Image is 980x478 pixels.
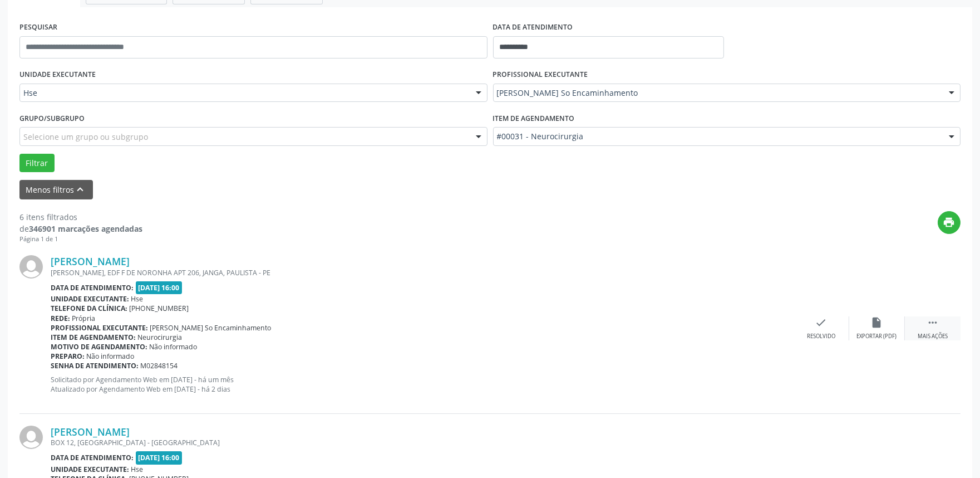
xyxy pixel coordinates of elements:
[51,283,134,292] b: Data de atendimento:
[51,333,136,342] b: Item de agendamento:
[51,361,139,370] b: Senha de atendimento:
[19,223,142,235] div: de
[857,333,897,340] div: Exportar (PDF)
[19,66,96,84] label: UNIDADE EXECUTANTE
[497,131,938,142] span: #00031 - Neurocirurgia
[51,375,794,394] p: Solicitado por Agendamento Web em [DATE] - há um mês Atualizado por Agendamento Web em [DATE] - h...
[497,87,938,99] span: [PERSON_NAME] So Encaminhamento
[19,110,85,127] label: Grupo/Subgrupo
[75,183,87,196] i: keyboard_arrow_up
[150,323,272,333] span: [PERSON_NAME] So Encaminhamento
[51,323,148,333] b: Profissional executante:
[136,281,183,294] span: [DATE] 16:00
[493,110,575,127] label: Item de agendamento
[23,131,148,143] span: Selecione um grupo ou subgrupo
[51,304,127,313] b: Telefone da clínica:
[927,316,939,329] i: 
[131,294,144,304] span: Hse
[51,438,794,447] div: BOX 12, [GEOGRAPHIC_DATA] - [GEOGRAPHIC_DATA]
[51,426,130,438] a: [PERSON_NAME]
[493,66,588,84] label: PROFISSIONAL EXECUTANTE
[943,216,956,228] i: print
[871,316,883,329] i: insert_drive_file
[19,19,57,36] label: PESQUISAR
[51,453,134,462] b: Data de atendimento:
[87,352,135,361] span: Não informado
[23,87,465,99] span: Hse
[131,465,144,474] span: Hse
[938,211,961,234] button: print
[493,19,573,36] label: DATA DE ATENDIMENTO
[141,361,178,370] span: M02848154
[150,342,198,352] span: Não informado
[72,314,96,323] span: Própria
[19,180,93,199] button: Menos filtroskeyboard_arrow_up
[51,268,794,277] div: [PERSON_NAME], EDF F DE NORONHA APT 206, JANGA, PAULISTA - PE
[19,211,142,223] div: 6 itens filtrados
[19,255,43,279] img: img
[51,352,85,361] b: Preparo:
[51,255,130,267] a: [PERSON_NAME]
[51,465,129,474] b: Unidade executante:
[51,294,129,304] b: Unidade executante:
[19,426,43,449] img: img
[136,451,183,464] span: [DATE] 16:00
[29,223,142,234] strong: 346901 marcações agendadas
[807,333,835,340] div: Resolvido
[815,316,828,329] i: check
[130,304,189,313] span: [PHONE_NUMBER]
[138,333,183,342] span: Neurocirurgia
[51,314,70,323] b: Rede:
[918,333,948,340] div: Mais ações
[19,154,55,173] button: Filtrar
[19,235,142,244] div: Página 1 de 1
[51,342,147,352] b: Motivo de agendamento:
